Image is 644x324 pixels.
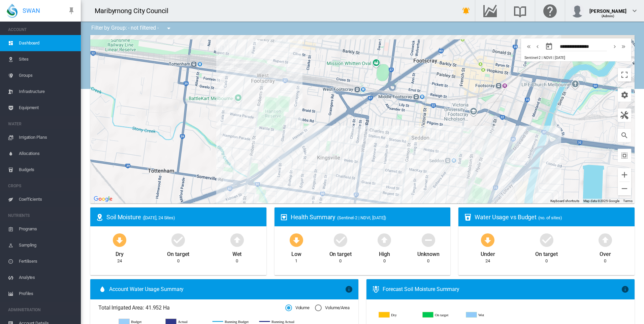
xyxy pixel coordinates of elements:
img: profile.jpg [571,4,584,18]
span: Programs [19,221,75,237]
div: Unknown [417,248,439,258]
md-icon: icon-arrow-up-bold-circle [376,232,392,248]
div: Over [600,248,611,258]
button: icon-select-all [618,149,631,162]
span: ADMINISTRATION [8,304,75,315]
a: Terms [623,199,633,203]
button: icon-magnify [618,129,631,142]
button: icon-chevron-double-left [524,42,533,51]
span: Sampling [19,237,75,253]
div: 0 [339,258,342,264]
div: 24 [485,258,490,264]
button: icon-cog [618,88,631,102]
md-icon: icon-cup-water [464,213,472,221]
span: Account Water Usage Summary [109,286,345,293]
span: ([DATE], 24 Sites) [143,215,175,220]
md-icon: icon-arrow-down-bold-circle [111,232,128,248]
md-icon: icon-heart-box-outline [280,213,288,221]
md-icon: icon-bell-ring [462,7,470,15]
span: Equipment [19,100,75,116]
span: ACCOUNT [8,24,75,35]
md-icon: icon-arrow-up-bold-circle [597,232,613,248]
div: 0 [236,258,238,264]
md-icon: icon-menu-down [165,24,173,32]
md-icon: icon-chevron-down [631,7,639,15]
md-icon: icon-checkbox-marked-circle [332,232,349,248]
button: icon-chevron-left [533,42,542,51]
md-icon: icon-checkbox-marked-circle [539,232,555,248]
span: NUTRIENTS [8,210,75,221]
div: Soil Moisture [106,213,261,221]
div: [PERSON_NAME] [589,5,626,12]
div: Wet [232,248,242,258]
md-icon: icon-arrow-down-bold-circle [288,232,304,248]
span: Analytes [19,269,75,286]
md-icon: Click here for help [542,7,558,15]
md-icon: icon-cog [620,91,629,99]
button: Keyboard shortcuts [550,199,579,203]
div: Low [291,248,301,258]
div: 0 [383,258,386,264]
button: icon-chevron-double-right [619,42,628,51]
span: CROPS [8,181,75,191]
md-icon: Search the knowledge base [512,7,528,15]
div: Health Summary [291,213,445,221]
md-icon: icon-thermometer-lines [372,285,380,293]
button: md-calendar [542,40,556,53]
span: Sites [19,51,75,67]
div: 0 [604,258,606,264]
span: (Admin) [602,14,615,18]
span: (no. of sites) [538,215,562,220]
md-icon: icon-checkbox-marked-circle [170,232,186,248]
span: SWAN [23,6,40,15]
div: Under [481,248,495,258]
md-icon: icon-water [98,285,106,293]
md-icon: icon-chevron-right [611,42,618,51]
div: Forecast Soil Moisture Summary [383,286,621,293]
div: On target [535,248,557,258]
span: Profiles [19,286,75,302]
div: Dry [116,248,124,258]
span: Dashboard [19,35,75,51]
g: On target [423,312,461,318]
span: Budgets [19,162,75,178]
span: Infrastructure [19,84,75,100]
img: SWAN-Landscape-Logo-Colour-drop.png [7,4,18,18]
button: icon-chevron-right [610,42,619,51]
button: Toggle fullscreen view [618,68,631,82]
span: Groups [19,67,75,84]
md-icon: icon-select-all [620,152,629,160]
div: 1 [295,258,297,264]
a: Open this area in Google Maps (opens a new window) [92,195,114,203]
span: | [DATE] [553,56,565,60]
md-icon: icon-pin [67,7,75,15]
md-icon: icon-chevron-left [534,42,541,51]
g: Dry [379,312,417,318]
button: Zoom out [618,182,631,195]
md-icon: icon-chevron-double-right [620,42,627,51]
md-icon: icon-magnify [620,131,629,139]
button: Zoom in [618,168,631,182]
g: Wet [466,312,505,318]
div: On target [167,248,189,258]
md-icon: icon-minus-circle [420,232,437,248]
div: 0 [177,258,180,264]
span: WATER [8,119,75,129]
md-icon: icon-map-marker-radius [96,213,104,221]
div: Water Usage vs Budget [475,213,629,221]
md-icon: icon-information [345,285,353,293]
span: Irrigation Plans [19,129,75,145]
span: Allocations [19,145,75,162]
md-icon: icon-arrow-up-bold-circle [229,232,245,248]
span: Coefficients [19,191,75,207]
span: Fertilisers [19,253,75,269]
md-radio-button: Volume/Area [315,305,350,311]
div: 24 [117,258,122,264]
div: 0 [545,258,548,264]
div: 0 [427,258,429,264]
button: icon-menu-down [162,22,175,35]
md-icon: icon-information [621,285,629,293]
div: Filter by Group: - not filtered - [86,22,178,35]
div: On target [329,248,352,258]
md-icon: Go to the Data Hub [482,7,498,15]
